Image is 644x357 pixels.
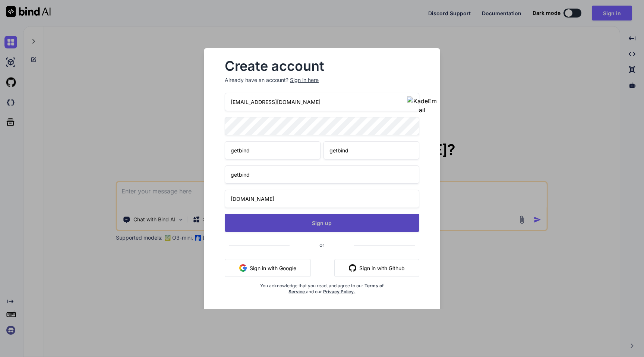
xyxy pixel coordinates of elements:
a: Privacy Policy. [323,289,355,294]
span: or [290,236,354,254]
input: Last Name [323,141,419,159]
button: Sign up [225,214,419,232]
button: Sign in with Google [225,259,311,277]
p: Already have an account? [225,76,419,84]
div: You acknowledge that you read, and agree to our and our [257,283,387,313]
img: github [349,264,356,272]
input: First Name [225,141,321,159]
button: Sign in with Github [334,259,419,277]
input: Your company name [225,165,419,184]
img: KadeEmail [407,97,437,114]
div: Sign in here [290,76,319,84]
input: Email [225,93,419,111]
img: google [239,264,247,272]
h2: Create account [225,60,419,72]
input: Company website [225,190,419,208]
a: Terms of Service [288,283,384,294]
